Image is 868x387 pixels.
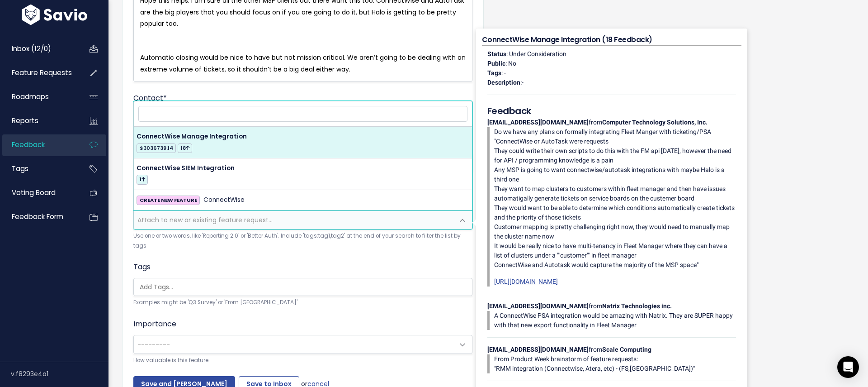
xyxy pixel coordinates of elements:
a: Feature Requests [2,62,75,83]
p: Do we have any plans on formally integrating Fleet Manger with ticketing/PSA "ConnectWise or Auto... [494,127,736,270]
strong: Computer Technology Solutions, Inc. [602,119,708,126]
strong: Status [487,50,506,57]
a: Roadmaps [2,86,75,107]
a: Reports [2,110,75,131]
strong: [EMAIL_ADDRESS][DOMAIN_NAME] [487,302,589,310]
img: logo-white.9d6f32f41409.svg [19,5,90,25]
label: Contact [133,93,167,104]
span: Attach to new or existing feature request... [137,215,273,225]
span: Automatic closing would be nice to have but not mission critical. We aren’t going to be dealing w... [140,53,467,73]
strong: Description [487,79,520,86]
strong: Tags [487,69,501,76]
a: Voting Board [2,182,75,203]
div: Open Intercom Messenger [837,356,859,378]
div: v.f8293e4a1 [11,362,108,386]
span: Inbox (12/0) [12,44,51,53]
p: A ConnectWise PSA integration would be amazing with Natrix. They are SUPER happy with that new ex... [494,311,736,330]
strong: CREATE NEW FEATURE [140,196,197,204]
h5: Feedback [487,104,736,118]
a: Feedback [2,134,75,155]
span: Feedback [12,140,45,149]
a: Feedback form [2,206,75,227]
span: ConnectWise Manage Integration [137,132,247,141]
strong: [EMAIL_ADDRESS][DOMAIN_NAME] [487,119,589,126]
small: Examples might be 'Q3 Survey' or 'From [GEOGRAPHIC_DATA]' [133,298,472,307]
span: 18 [178,143,192,153]
h4: ConnectWise Manage Integration (18 Feedback) [482,34,741,46]
span: ConnectWise SIEM Integration [137,164,235,172]
span: $3036739.14 [137,143,176,153]
span: Voting Board [12,188,56,197]
span: Feature Requests [12,68,72,77]
a: [URL][DOMAIN_NAME] [494,278,558,285]
span: Reports [12,116,38,125]
strong: [EMAIL_ADDRESS][DOMAIN_NAME] [487,346,589,353]
small: Use one or two words, like 'Reporting 2.0' or 'Better Auth'. Include 'tags:tag1,tag2' at the end ... [133,231,472,251]
small: How valuable is this feature [133,356,472,365]
label: Tags [133,262,151,272]
span: Roadmaps [12,92,49,101]
span: ConnectWise [203,195,245,205]
input: Add Tags... [136,282,474,292]
span: 1 [137,175,148,184]
a: Inbox (12/0) [2,38,75,59]
span: Feedback form [12,212,63,221]
a: Tags [2,158,75,179]
label: Importance [133,319,176,330]
span: - [522,79,524,86]
span: Tags [12,164,28,173]
strong: Public [487,60,505,67]
p: From Product Week brainstorm of feature requests: "RMM integration (Connectwise, Atera, etc) - (F... [494,354,736,373]
strong: Scale Computing [602,346,651,353]
span: --------- [137,340,170,349]
strong: Natrix Technologies inc. [602,302,672,310]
